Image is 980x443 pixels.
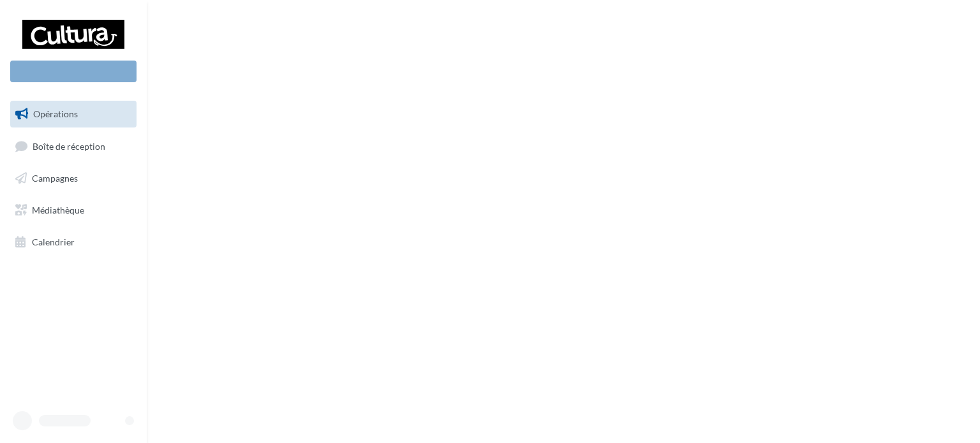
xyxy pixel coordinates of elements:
span: Calendrier [32,236,75,247]
span: Médiathèque [32,205,84,215]
a: Campagnes [8,165,139,192]
span: Opérations [33,108,78,119]
div: Nouvelle campagne [10,61,137,82]
span: Campagnes [32,173,78,184]
a: Médiathèque [8,197,139,224]
a: Calendrier [8,229,139,256]
span: Boîte de réception [33,140,105,151]
a: Boîte de réception [8,133,139,160]
a: Opérations [8,101,139,127]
